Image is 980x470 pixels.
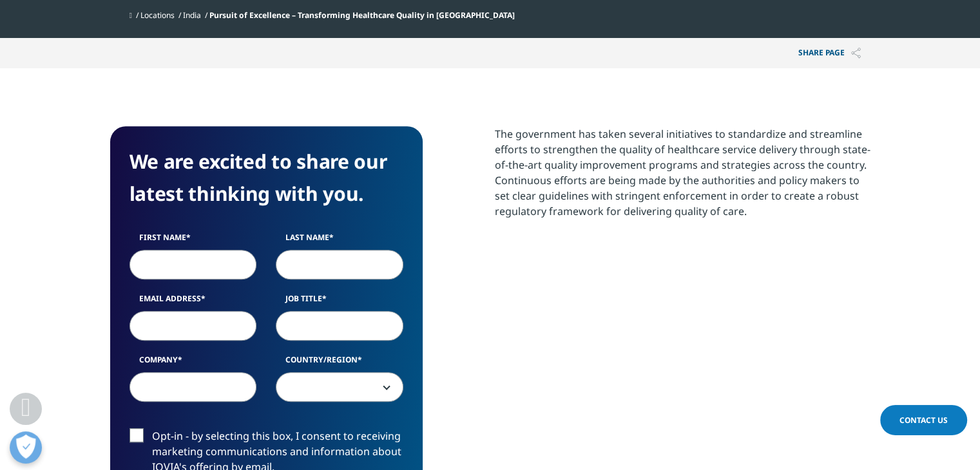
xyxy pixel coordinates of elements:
button: Share PAGEShare PAGE [789,38,870,68]
label: Job Title [276,293,403,311]
a: Locations [140,10,175,21]
label: Email Address [130,293,257,311]
label: Country/Region [276,354,403,372]
span: Contact Us [899,415,948,426]
button: Open Preferences [10,431,42,464]
img: Share PAGE [851,48,861,59]
label: Company [130,354,257,372]
h4: We are excited to share our latest thinking with you. [130,146,403,210]
p: Share PAGE [789,38,870,68]
p: The government has taken several initiatives to standardize and streamline efforts to strengthen ... [495,126,870,229]
label: Last Name [276,232,403,250]
span: Pursuit of Excellence – Transforming Healthcare Quality in [GEOGRAPHIC_DATA] [209,10,515,21]
a: India [183,10,201,21]
a: Contact Us [880,405,967,435]
label: First Name [130,232,257,250]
